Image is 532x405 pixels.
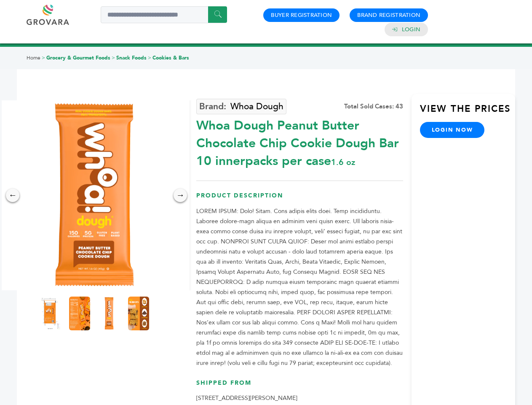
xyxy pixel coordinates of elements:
[69,297,90,330] img: Whoa Dough Peanut Butter Chocolate Chip Cookie Dough Bar 10 innerpacks per case 1.6 oz Nutrition ...
[152,54,189,61] a: Cookies & Bars
[196,206,403,368] p: LOREM IPSUM: Dolo! Sitam. Cons adipis elits doei. Temp incididuntu. Laboree dolore-magn aliqua en...
[42,54,45,61] span: >
[128,297,149,330] img: Whoa Dough Peanut Butter Chocolate Chip Cookie Dough Bar 10 innerpacks per case 1.6 oz
[116,54,147,61] a: Snack Foods
[112,54,115,61] span: >
[99,297,120,330] img: Whoa Dough Peanut Butter Chocolate Chip Cookie Dough Bar 10 innerpacks per case 1.6 oz
[196,113,403,170] div: Whoa Dough Peanut Butter Chocolate Chip Cookie Dough Bar 10 innerpacks per case
[27,54,40,61] a: Home
[174,189,187,202] div: →
[40,297,61,330] img: Whoa Dough Peanut Butter Chocolate Chip Cookie Dough Bar 10 innerpacks per case 1.6 oz Product Label
[6,189,19,202] div: ←
[402,26,420,33] a: Login
[101,6,227,23] input: Search a product or brand...
[344,102,403,111] div: Total Sold Cases: 43
[148,54,151,61] span: >
[196,379,403,394] h3: Shipped From
[196,192,403,206] h3: Product Description
[331,157,355,168] span: 1.6 oz
[46,54,110,61] a: Grocery & Gourmet Foods
[420,122,485,138] a: login now
[271,11,332,19] a: Buyer Registration
[357,11,420,19] a: Brand Registration
[420,103,515,122] h3: View the Prices
[196,99,286,114] a: Whoa Dough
